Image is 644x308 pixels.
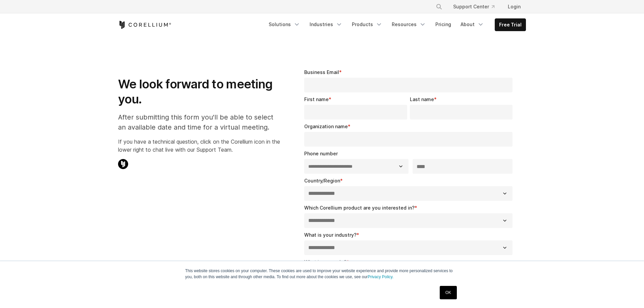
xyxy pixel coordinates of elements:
[304,232,357,238] span: What is your industry?
[304,151,338,156] span: Phone number
[388,18,430,30] a: Resources
[457,18,488,30] a: About
[118,21,171,29] a: Corellium Home
[410,96,434,102] span: Last name
[304,205,415,211] span: Which Corellium product are you interested in?
[431,18,455,30] a: Pricing
[304,259,346,265] span: What is your role?
[265,18,304,30] a: Solutions
[304,96,329,102] span: First name
[304,69,339,75] span: Business Email
[448,1,500,13] a: Support Center
[118,112,280,132] p: After submitting this form you'll be able to select an available date and time for a virtual meet...
[304,178,340,183] span: Country/Region
[118,77,280,107] h1: We look forward to meeting you.
[118,159,128,169] img: Corellium Chat Icon
[306,18,346,30] a: Industries
[440,286,457,299] a: OK
[433,1,445,13] button: Search
[428,1,526,13] div: Navigation Menu
[495,19,526,31] a: Free Trial
[118,138,280,154] p: If you have a technical question, click on the Corellium icon in the lower right to chat live wit...
[348,18,386,30] a: Products
[265,18,526,31] div: Navigation Menu
[368,275,393,279] a: Privacy Policy.
[304,124,348,129] span: Organization name
[185,268,459,280] p: This website stores cookies on your computer. These cookies are used to improve your website expe...
[502,1,526,13] a: Login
